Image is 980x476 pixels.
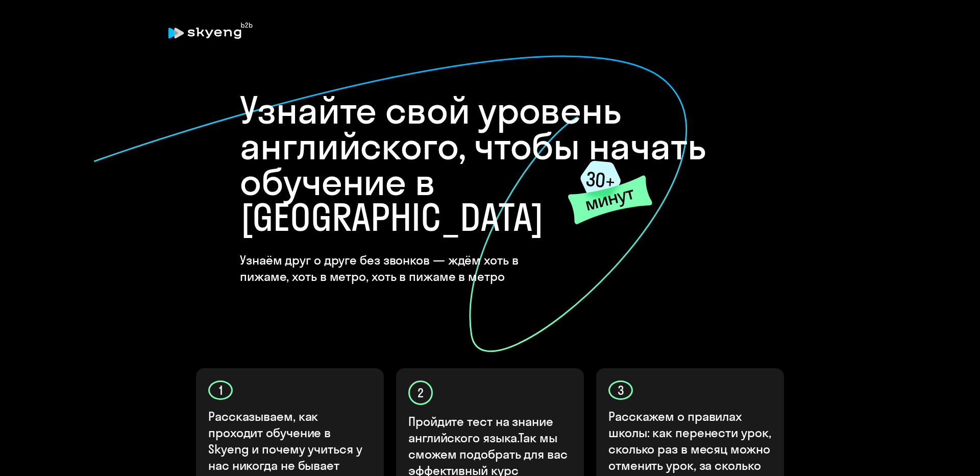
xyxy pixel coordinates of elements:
div: 3 [608,380,633,400]
ya-tr-span: Пройдите тест на знание английского языка. [408,414,553,445]
ya-tr-span: Узнайте свой уровень английского, чтобы начать обучение в [GEOGRAPHIC_DATA] [240,87,706,241]
div: 1 [208,380,233,400]
ya-tr-span: Узнаём друг о друге без звонков — ждём хоть в пижаме, хоть в метро, хоть в пижаме в метро [240,252,519,284]
div: 2 [408,380,433,405]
